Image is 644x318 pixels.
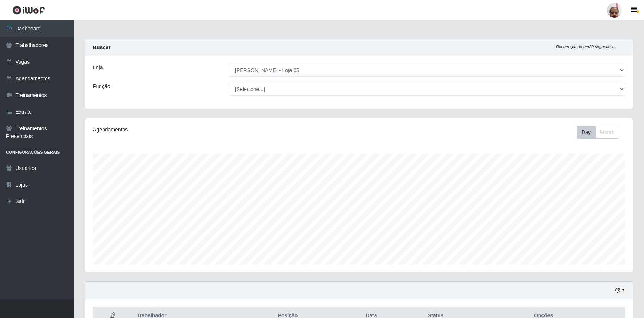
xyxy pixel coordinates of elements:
label: Loja [93,64,103,71]
i: Recarregando em 29 segundos... [556,44,616,49]
label: Função [93,83,110,90]
div: Toolbar with button groups [577,126,625,139]
button: Month [595,126,619,139]
img: CoreUI Logo [12,6,45,15]
div: First group [577,126,619,139]
button: Day [577,126,596,139]
strong: Buscar [93,44,110,50]
div: Agendamentos [93,126,308,134]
